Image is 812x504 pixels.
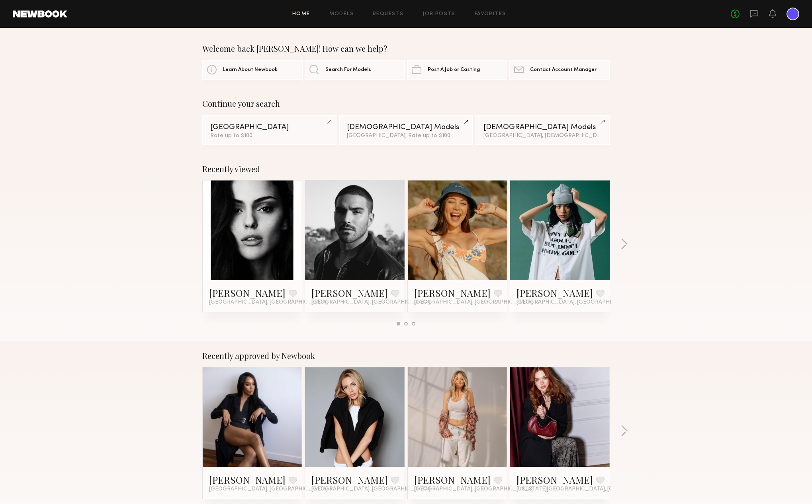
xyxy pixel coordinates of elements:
a: [PERSON_NAME] [209,286,286,299]
a: Models [329,12,354,17]
a: Contact Account Manager [509,60,610,80]
span: Search For Models [325,67,371,73]
span: [GEOGRAPHIC_DATA], [GEOGRAPHIC_DATA] [311,486,430,492]
a: Search For Models [305,60,405,80]
div: Rate up to $100 [210,133,329,139]
a: Learn About Newbook [202,60,303,80]
a: [GEOGRAPHIC_DATA]Rate up to $100 [202,115,337,145]
div: Recently viewed [202,164,610,174]
div: [DEMOGRAPHIC_DATA] Models [347,124,465,131]
a: [PERSON_NAME] [311,473,388,486]
div: Recently approved by Newbook [202,351,610,361]
div: Continue your search [202,99,610,108]
a: [PERSON_NAME] [517,473,593,486]
a: Favorites [475,12,506,17]
a: [PERSON_NAME] [517,286,593,299]
span: Contact Account Manager [530,67,597,73]
a: Post A Job or Casting [407,60,507,80]
div: Welcome back [PERSON_NAME]! How can we help? [202,44,610,53]
span: Learn About Newbook [223,67,278,73]
div: [GEOGRAPHIC_DATA], Rate up to $100 [347,133,465,139]
a: Requests [373,12,403,17]
span: [GEOGRAPHIC_DATA], [GEOGRAPHIC_DATA] [517,299,635,306]
span: [GEOGRAPHIC_DATA], [GEOGRAPHIC_DATA] [414,486,533,492]
a: [PERSON_NAME] [209,473,286,486]
div: [GEOGRAPHIC_DATA] [210,124,329,131]
a: [PERSON_NAME] [311,286,388,299]
a: [PERSON_NAME] [414,473,491,486]
span: Post A Job or Casting [428,67,480,73]
a: Home [292,12,310,17]
span: [GEOGRAPHIC_DATA], [GEOGRAPHIC_DATA] [209,486,328,492]
span: [GEOGRAPHIC_DATA], [GEOGRAPHIC_DATA] [311,299,430,306]
div: [DEMOGRAPHIC_DATA] Models [483,124,602,131]
span: [GEOGRAPHIC_DATA], [GEOGRAPHIC_DATA] [414,299,533,306]
a: Job Posts [423,12,456,17]
a: [DEMOGRAPHIC_DATA] Models[GEOGRAPHIC_DATA], [DEMOGRAPHIC_DATA] [475,115,610,145]
span: [GEOGRAPHIC_DATA], [GEOGRAPHIC_DATA] [209,299,328,306]
span: [US_STATE][GEOGRAPHIC_DATA], [GEOGRAPHIC_DATA] [517,486,665,492]
a: [DEMOGRAPHIC_DATA] Models[GEOGRAPHIC_DATA], Rate up to $100 [339,115,473,145]
div: [GEOGRAPHIC_DATA], [DEMOGRAPHIC_DATA] [483,133,602,139]
a: [PERSON_NAME] [414,286,491,299]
